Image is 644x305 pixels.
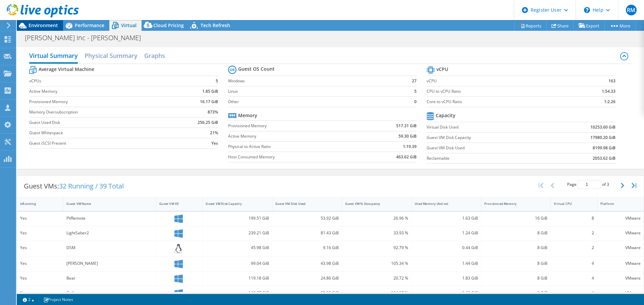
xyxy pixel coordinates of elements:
[554,244,594,251] div: 2
[18,295,39,304] a: 2
[198,119,218,126] b: 256.25 GiB
[59,181,124,190] span: 32 Running / 39 Total
[436,66,448,73] b: vCPU
[427,88,566,95] label: CPU to vCPU Ratio
[600,275,641,282] div: VMware
[484,215,548,222] div: 16 GiB
[600,244,641,251] div: VMware
[29,119,173,126] label: Guest Used Disk
[584,7,590,13] svg: \n
[554,215,594,222] div: 8
[17,176,130,197] div: Guest VMs:
[206,260,269,267] div: 99.04 GiB
[228,133,362,140] label: Active Memory
[206,244,269,251] div: 45.98 GiB
[427,155,550,162] label: Reclaimable
[228,88,399,95] label: Linux
[415,202,470,206] div: Used Memory (Active)
[29,78,173,84] label: vCPUs
[600,289,641,297] div: VMware
[345,275,409,282] div: 20.72 %
[153,22,184,28] span: Cloud Pricing
[144,49,165,62] h2: Graphs
[484,229,548,237] div: 8 GiB
[578,180,601,189] input: jump to page
[275,229,339,237] div: 81.43 GiB
[206,229,269,237] div: 239.21 GiB
[66,275,153,282] div: Bear
[590,124,615,131] b: 10253.60 GiB
[228,78,399,84] label: Windows
[22,34,151,42] h1: [PERSON_NAME] Inc - [PERSON_NAME]
[159,202,191,206] div: Guest VM OS
[85,49,138,62] h2: Physical Summary
[600,202,633,206] div: Platform
[20,289,60,297] div: Yes
[415,215,478,222] div: 1.63 GiB
[66,260,153,267] div: [PERSON_NAME]
[554,260,594,267] div: 4
[590,134,615,141] b: 17980.20 GiB
[345,202,400,206] div: Guest VM % Occupancy
[200,98,218,105] b: 16.17 GiB
[216,78,218,84] b: 5
[427,124,550,131] label: Virtual Disk Used
[345,244,409,251] div: 92.79 %
[415,275,478,282] div: 1.83 GiB
[66,289,153,297] div: Gollum
[427,98,566,105] label: Core to vCPU Ratio
[484,289,548,297] div: 8 GiB
[39,295,78,304] a: Project Notes
[600,229,641,237] div: VMware
[345,260,409,267] div: 105.34 %
[20,244,60,251] div: Yes
[412,78,417,84] b: 27
[600,215,641,222] div: VMware
[396,154,417,160] b: 463.62 GiB
[206,275,269,282] div: 119.18 GiB
[515,20,547,31] a: Reports
[39,66,94,73] b: Average Virtual Machine
[607,181,609,187] span: 3
[593,145,615,151] b: 8199.98 GiB
[436,112,455,119] b: Capacity
[345,289,409,297] div: 104.67 %
[403,143,417,150] b: 1:19.39
[415,289,478,297] div: 1.63 GiB
[484,275,548,282] div: 8 GiB
[29,140,173,147] label: Guest iSCSI Present
[345,229,409,237] div: 33.93 %
[202,88,218,95] b: 1.85 GiB
[238,112,257,119] b: Memory
[66,244,153,251] div: DSM
[600,260,641,267] div: VMware
[228,154,362,160] label: Host Consumed Memory
[604,20,636,31] a: More
[20,202,52,206] div: IsRunning
[398,133,417,140] b: 59.30 GiB
[484,202,540,206] div: Provisioned Memory
[415,244,478,251] div: 0.44 GiB
[414,98,417,105] b: 0
[29,88,173,95] label: Active Memory
[604,98,615,105] b: 1:2.26
[206,202,261,206] div: Guest VM Disk Capacity
[414,88,417,95] b: 5
[29,49,78,64] h2: Virtual Summary
[602,88,615,95] b: 1:54.33
[275,215,339,222] div: 53.92 GiB
[66,202,145,206] div: Guest VM Name
[546,20,574,31] a: Share
[20,229,60,237] div: Yes
[554,202,586,206] div: Virtual CPU
[121,22,137,28] span: Virtual
[238,66,275,72] b: Guest OS Count
[415,229,478,237] div: 1.24 GiB
[275,202,331,206] div: Guest VM Disk Used
[626,5,637,15] span: RM
[29,109,173,116] label: Memory Oversubscription
[275,244,339,251] div: 9.16 GiB
[574,20,605,31] a: Export
[66,229,153,237] div: LightSaber2
[210,130,218,136] b: 21%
